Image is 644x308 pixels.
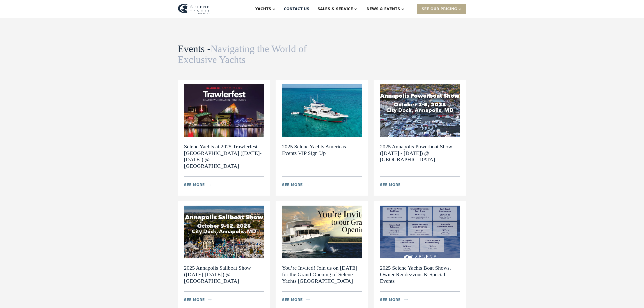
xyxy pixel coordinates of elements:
img: icon [208,184,212,186]
div: see more [184,297,205,303]
h1: Events - [178,44,308,65]
a: 2025 Selene Yachts Americas Events VIP Sign Upsee moreicon [276,80,368,196]
a: Selene Yachts at 2025 Trawlerfest [GEOGRAPHIC_DATA] ([DATE]-[DATE]) @ [GEOGRAPHIC_DATA]see moreicon [178,80,270,196]
img: icon [404,184,408,186]
div: see more [282,297,303,303]
div: News & EVENTS [367,6,400,12]
div: see more [380,182,401,188]
div: Yachts [255,6,271,12]
h2: 2025 Annapolis Powerboat Show ([DATE] - [DATE]) @ [GEOGRAPHIC_DATA] [380,143,460,163]
img: logo [178,4,210,14]
img: icon [404,299,408,301]
h2: 2025 Selene Yachts Boat Shows, Owner Rendezvous & Special Events [380,265,460,284]
div: SEE Our Pricing [422,6,457,12]
h2: 2025 Annapolis Sailboat Show ([DATE]-[DATE]) @ [GEOGRAPHIC_DATA] [184,265,264,284]
div: see more [282,182,303,188]
div: Sales & Service [318,6,353,12]
div: Contact US [284,6,309,12]
img: icon [208,299,212,301]
img: icon [306,299,310,301]
span: Navigating the World of Exclusive Yachts [178,43,307,65]
img: icon [306,184,310,186]
div: SEE Our Pricing [417,4,466,14]
h2: You’re Invited! Join us on [DATE] for the Grand Opening of Selene Yachts [GEOGRAPHIC_DATA] [282,265,362,284]
a: 2025 Annapolis Powerboat Show ([DATE] - [DATE]) @ [GEOGRAPHIC_DATA]see moreicon [374,80,466,196]
div: see more [184,182,205,188]
h2: 2025 Selene Yachts Americas Events VIP Sign Up [282,143,362,156]
h2: Selene Yachts at 2025 Trawlerfest [GEOGRAPHIC_DATA] ([DATE]-[DATE]) @ [GEOGRAPHIC_DATA] [184,143,264,169]
div: see more [380,297,401,303]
